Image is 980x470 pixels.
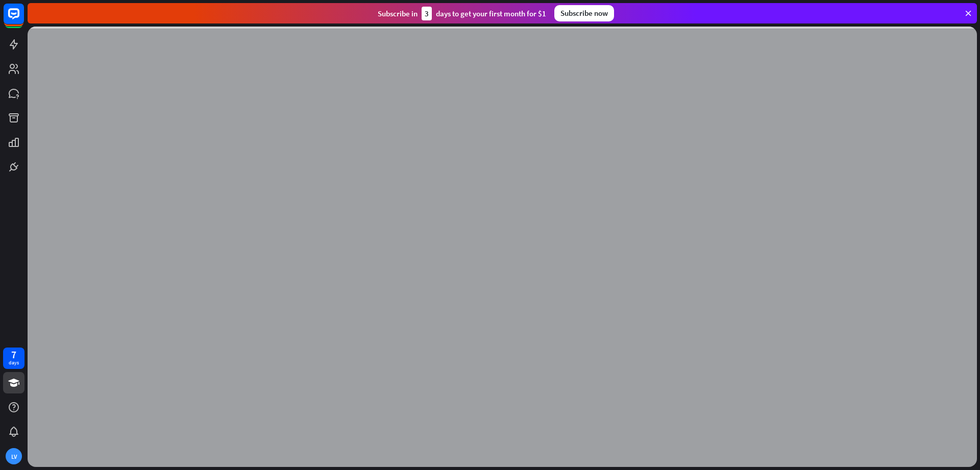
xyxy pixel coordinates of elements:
[378,7,546,20] div: Subscribe in days to get your first month for $1
[9,359,19,366] div: days
[11,350,16,359] div: 7
[6,448,22,464] div: LV
[422,7,432,20] div: 3
[554,5,614,21] div: Subscribe now
[3,348,24,369] a: 7 days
